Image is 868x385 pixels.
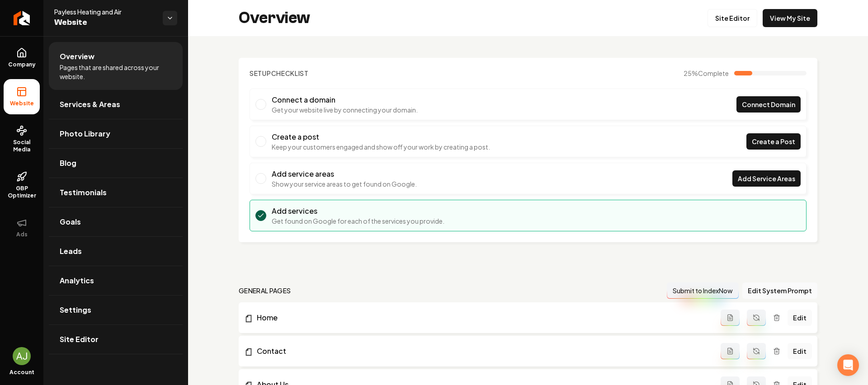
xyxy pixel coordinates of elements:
a: Services & Areas [49,90,183,119]
span: Settings [60,305,91,315]
a: Home [244,312,721,323]
button: Add admin page prompt [721,343,740,359]
span: Ads [13,231,31,238]
button: Submit to IndexNow [667,282,739,299]
a: GBP Optimizer [4,164,40,207]
a: Blog [49,149,183,178]
a: Edit [788,343,812,359]
span: Pages that are shared across your website. [60,63,172,81]
span: Analytics [60,275,94,286]
span: Account [9,369,34,376]
p: Keep your customers engaged and show off your work by creating a post. [272,142,490,151]
span: Overview [60,51,94,62]
a: Testimonials [49,178,183,207]
span: Website [54,16,156,29]
span: Social Media [4,139,40,153]
a: Leads [49,237,183,266]
a: Site Editor [708,9,757,27]
span: Photo Library [60,128,110,139]
span: Create a Post [752,137,795,146]
a: Analytics [49,266,183,295]
p: Get found on Google for each of the services you provide. [272,216,444,225]
a: Create a Post [746,133,801,150]
span: Company [5,61,39,68]
span: 25 % [684,69,729,78]
span: Payless Heating and Air [54,7,156,16]
a: Social Media [4,118,40,160]
span: Setup [250,69,271,77]
span: GBP Optimizer [4,185,40,199]
p: Get your website live by connecting your domain. [272,105,418,114]
a: Connect Domain [736,96,801,113]
h2: Overview [239,9,310,27]
button: Ads [4,210,40,245]
span: Connect Domain [742,100,795,109]
h3: Add services [272,206,444,216]
h3: Add service areas [272,169,417,179]
img: Rebolt Logo [14,11,30,25]
h3: Create a post [272,131,490,142]
a: Site Editor [49,325,183,354]
a: Company [4,40,40,75]
a: View My Site [763,9,817,27]
button: Add admin page prompt [721,310,740,326]
a: Contact [244,346,721,357]
button: Edit System Prompt [742,282,817,299]
h2: general pages [239,286,291,295]
a: Edit [788,310,812,326]
p: Show your service areas to get found on Google. [272,179,417,188]
h3: Connect a domain [272,94,418,105]
span: Leads [60,246,82,257]
div: Open Intercom Messenger [837,354,859,376]
span: Goals [60,216,81,227]
a: Photo Library [49,119,183,148]
a: Settings [49,296,183,324]
span: Add Service Areas [738,174,795,183]
span: Site Editor [60,334,99,345]
img: AJ Nimeh [13,347,31,365]
button: Open user button [13,347,31,365]
span: Complete [698,69,729,77]
span: Blog [60,158,76,169]
span: Testimonials [60,187,107,198]
a: Add Service Areas [732,170,801,187]
h2: Checklist [250,69,309,78]
a: Goals [49,207,183,236]
span: Website [6,100,38,107]
span: Services & Areas [60,99,120,110]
